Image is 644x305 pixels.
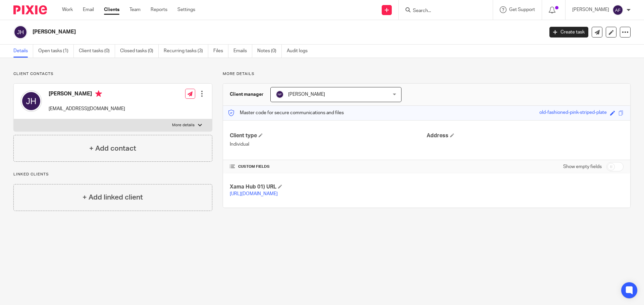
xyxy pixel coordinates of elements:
[104,6,119,13] a: Clients
[539,109,607,117] div: old-fashioned-pink-striped-plate
[427,132,624,139] h4: Address
[230,164,427,169] h4: CUSTOM FIELDS
[151,6,167,13] a: Reports
[230,183,427,190] h4: Xama Hub 01) URL
[83,192,143,203] h4: + Add linked client
[13,71,212,77] p: Client contacts
[13,45,33,58] a: Details
[89,143,136,154] h4: + Add contact
[79,45,115,58] a: Client tasks (0)
[288,92,325,97] span: [PERSON_NAME]
[13,25,28,39] img: svg%3E
[230,192,278,196] a: [URL][DOMAIN_NAME]
[213,45,228,58] a: Files
[230,91,264,98] h3: Client manager
[230,141,427,148] p: Individual
[549,27,588,37] a: Create task
[164,45,208,58] a: Recurring tasks (3)
[129,6,141,13] a: Team
[276,90,284,98] img: svg%3E
[95,90,102,97] i: Primary
[49,105,125,112] p: [EMAIL_ADDRESS][DOMAIN_NAME]
[20,90,42,112] img: svg%3E
[49,90,125,99] h4: [PERSON_NAME]
[13,172,212,177] p: Linked clients
[177,6,195,13] a: Settings
[228,109,344,116] p: Master code for secure communications and files
[563,163,602,170] label: Show empty fields
[612,5,623,15] img: svg%3E
[38,45,74,58] a: Open tasks (1)
[33,28,438,35] h2: [PERSON_NAME]
[257,45,282,58] a: Notes (0)
[572,6,609,13] p: [PERSON_NAME]
[223,71,631,77] p: More details
[287,45,313,58] a: Audit logs
[172,123,195,128] p: More details
[233,45,252,58] a: Emails
[230,132,427,139] h4: Client type
[120,45,159,58] a: Closed tasks (0)
[509,7,535,12] span: Get Support
[412,8,473,14] input: Search
[62,6,73,13] a: Work
[13,5,47,14] img: Pixie
[83,6,94,13] a: Email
